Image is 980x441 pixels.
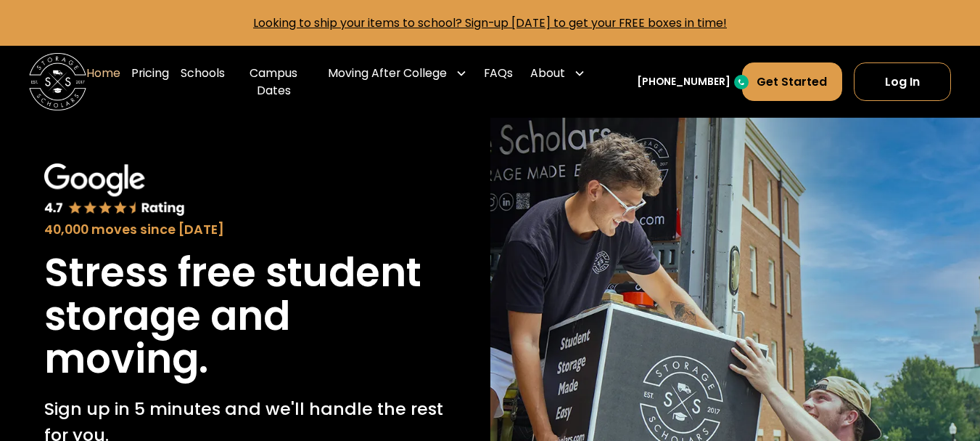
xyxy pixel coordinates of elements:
a: Home [86,53,120,110]
div: Moving After College [322,53,472,93]
a: Log In [854,62,951,101]
a: Schools [181,53,225,110]
a: Get Started [742,62,843,101]
div: Moving After College [328,65,447,82]
a: Pricing [131,53,169,110]
a: FAQs [484,53,513,110]
div: About [530,65,565,82]
h1: Stress free student storage and moving. [44,251,446,381]
a: home [29,53,86,110]
a: Campus Dates [236,53,310,110]
a: Looking to ship your items to school? Sign-up [DATE] to get your FREE boxes in time! [253,15,727,31]
a: [PHONE_NUMBER] [637,74,730,89]
div: 40,000 moves since [DATE] [44,220,446,240]
img: Google 4.7 star rating [44,163,185,217]
div: About [524,53,590,93]
img: Storage Scholars main logo [29,53,86,110]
